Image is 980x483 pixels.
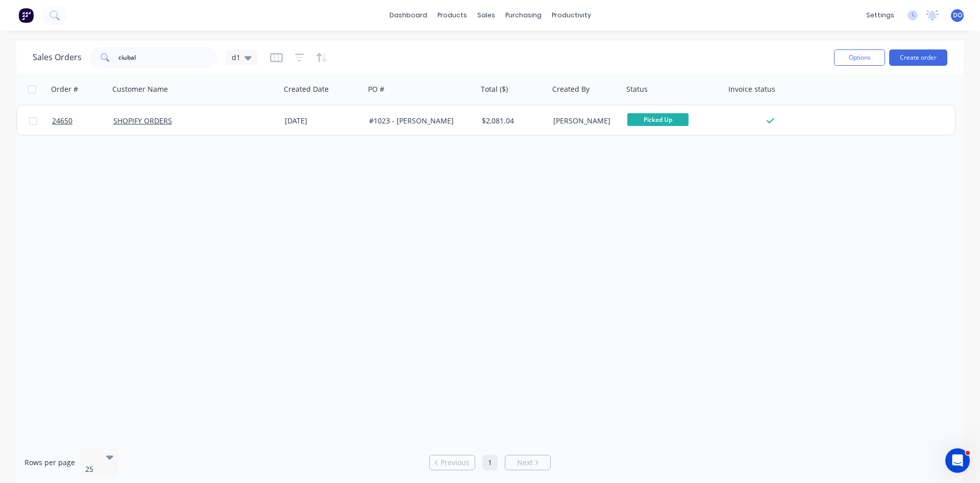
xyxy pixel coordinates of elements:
div: [DATE] [285,116,361,126]
div: PO # [368,84,384,94]
div: Created By [552,84,590,94]
a: dashboard [384,8,432,23]
a: SHOPIFY ORDERS [113,116,172,125]
div: 25 [85,464,97,474]
iframe: Intercom live chat [945,448,970,473]
div: $2,081.04 [482,116,542,126]
img: Factory [18,8,34,23]
a: Next page [505,457,550,468]
ul: Pagination [425,455,555,470]
h1: Sales Orders [33,53,82,62]
div: Status [626,84,648,94]
a: 24650 [52,106,113,136]
div: Order # [51,84,78,94]
span: d1 [232,52,240,63]
div: purchasing [500,8,547,23]
div: Invoice status [728,84,775,94]
input: Search... [118,47,218,68]
span: 24650 [52,116,72,126]
span: Rows per page [24,457,75,468]
div: products [432,8,472,23]
span: Picked Up [627,113,689,126]
span: Previous [440,457,470,468]
a: Previous page [430,457,475,468]
div: Customer Name [112,84,168,94]
button: Options [834,49,885,66]
div: settings [861,8,899,23]
div: sales [472,8,500,23]
div: #1023 - [PERSON_NAME] [369,116,469,126]
div: Created Date [284,84,329,94]
div: productivity [547,8,596,23]
span: DO [953,11,962,20]
div: [PERSON_NAME] [553,116,616,126]
a: Page 1 is your current page [482,455,498,470]
div: Total ($) [481,84,508,94]
span: Next [517,457,533,468]
button: Create order [889,49,947,66]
